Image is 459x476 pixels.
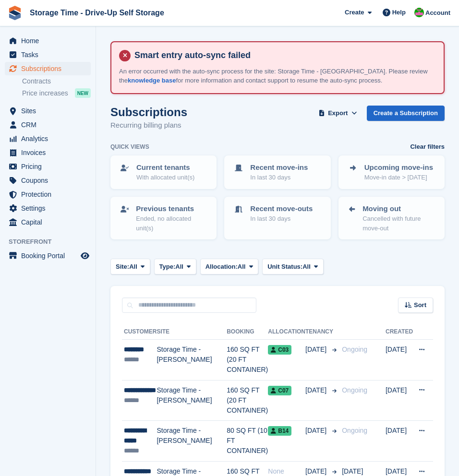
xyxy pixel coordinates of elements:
[119,67,436,85] p: An error occurred with the auto-sync process for the site: Storage Time - [GEOGRAPHIC_DATA]. Plea...
[110,106,187,119] h1: Subscriptions
[342,345,367,353] span: Ongoing
[339,198,444,239] a: Moving out Cancelled with future move-out
[364,162,433,173] p: Upcoming move-ins
[250,173,308,182] p: In last 30 days
[268,345,291,355] span: C03
[392,8,406,17] span: Help
[21,174,79,187] span: Coupons
[5,188,91,201] a: menu
[386,421,413,462] td: [DATE]
[5,249,91,262] a: menu
[364,173,433,182] p: Move-in date > [DATE]
[5,48,91,61] a: menu
[225,156,329,188] a: Recent move-ins In last 30 days
[22,77,91,86] a: Contracts
[250,203,313,214] p: Recent move-outs
[22,89,68,98] span: Price increases
[122,324,157,340] th: Customer
[79,250,91,262] a: Preview store
[268,426,291,436] span: B14
[227,340,268,381] td: 160 SQ FT (20 FT CONTAINER)
[262,259,323,274] button: Unit Status: All
[159,262,176,272] span: Type:
[21,62,79,75] span: Subscriptions
[200,259,259,274] button: Allocation: All
[425,8,450,18] span: Account
[386,380,413,421] td: [DATE]
[8,6,22,20] img: stora-icon-8386f47178a22dfd0bd8f6a31ec36ba5ce8667c1dd55bd0f319d3a0aa187defe.svg
[111,198,216,239] a: Previous tenants Ended, no allocated unit(s)
[154,259,196,274] button: Type: All
[362,203,436,214] p: Moving out
[22,88,91,98] a: Price increases NEW
[250,162,308,173] p: Recent move-ins
[21,160,79,173] span: Pricing
[250,214,313,224] p: In last 30 days
[9,237,96,247] span: Storefront
[267,262,302,272] span: Unit Status:
[305,345,328,355] span: [DATE]
[116,262,129,272] span: Site:
[305,385,328,395] span: [DATE]
[128,77,176,84] a: knowledge base
[342,467,363,475] span: [DATE]
[21,249,79,262] span: Booking Portal
[21,188,79,201] span: Protection
[410,142,445,152] a: Clear filters
[367,106,445,121] a: Create a Subscription
[5,104,91,118] a: menu
[157,421,227,462] td: Storage Time - [PERSON_NAME]
[129,262,137,272] span: All
[21,118,79,131] span: CRM
[136,173,194,182] p: With allocated unit(s)
[339,156,444,188] a: Upcoming move-ins Move-in date > [DATE]
[136,162,194,173] p: Current tenants
[305,324,338,340] th: Tenancy
[175,262,183,272] span: All
[111,156,216,188] a: Current tenants With allocated unit(s)
[225,198,329,229] a: Recent move-outs In last 30 days
[362,214,436,233] p: Cancelled with future move-out
[342,386,367,394] span: Ongoing
[5,132,91,145] a: menu
[302,262,311,272] span: All
[5,160,91,173] a: menu
[305,426,328,436] span: [DATE]
[5,174,91,187] a: menu
[386,340,413,381] td: [DATE]
[110,259,150,274] button: Site: All
[21,146,79,159] span: Invoices
[342,427,367,434] span: Ongoing
[227,324,268,340] th: Booking
[131,50,436,61] h4: Smart entry auto-sync failed
[268,386,291,395] span: C07
[157,380,227,421] td: Storage Time - [PERSON_NAME]
[21,104,79,118] span: Sites
[21,202,79,215] span: Settings
[227,421,268,462] td: 80 SQ FT (10 FT CONTAINER)
[5,34,91,48] a: menu
[110,120,187,131] p: Recurring billing plans
[345,8,364,17] span: Create
[205,262,238,272] span: Allocation:
[328,108,348,118] span: Export
[21,48,79,61] span: Tasks
[21,215,79,229] span: Capital
[5,118,91,131] a: menu
[136,203,208,214] p: Previous tenants
[414,8,424,17] img: Saeed
[5,62,91,75] a: menu
[136,214,208,233] p: Ended, no allocated unit(s)
[238,262,246,272] span: All
[386,324,413,340] th: Created
[317,106,359,121] button: Export
[157,324,227,340] th: Site
[5,215,91,229] a: menu
[414,300,426,310] span: Sort
[26,5,168,21] a: Storage Time - Drive-Up Self Storage
[75,88,91,98] div: NEW
[227,380,268,421] td: 160 SQ FT (20 FT CONTAINER)
[21,132,79,145] span: Analytics
[157,340,227,381] td: Storage Time - [PERSON_NAME]
[110,143,149,151] h6: Quick views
